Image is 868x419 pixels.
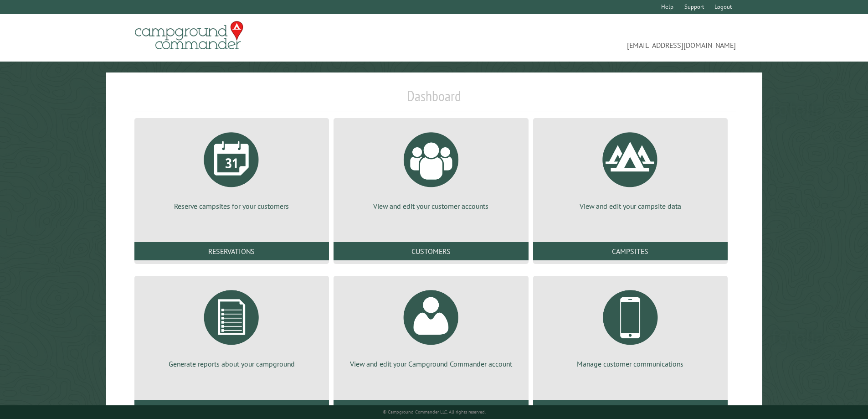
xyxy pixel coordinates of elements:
[544,283,717,369] a: Manage customer communications
[344,201,517,211] p: View and edit your customer accounts
[145,201,318,211] p: Reserve campsites for your customers
[134,242,329,260] a: Reservations
[132,18,246,53] img: Campground Commander
[533,400,728,418] a: Communications
[434,25,736,51] span: [EMAIL_ADDRESS][DOMAIN_NAME]
[533,242,728,260] a: Campsites
[344,283,517,369] a: View and edit your Campground Commander account
[334,242,528,260] a: Customers
[344,125,517,211] a: View and edit your customer accounts
[344,359,517,369] p: View and edit your Campground Commander account
[544,201,717,211] p: View and edit your campsite data
[383,409,486,415] small: © Campground Commander LLC. All rights reserved.
[544,125,717,211] a: View and edit your campsite data
[145,359,318,369] p: Generate reports about your campground
[334,400,528,418] a: Account
[145,283,318,369] a: Generate reports about your campground
[145,125,318,211] a: Reserve campsites for your customers
[544,359,717,369] p: Manage customer communications
[132,87,736,112] h1: Dashboard
[134,400,329,418] a: Reports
